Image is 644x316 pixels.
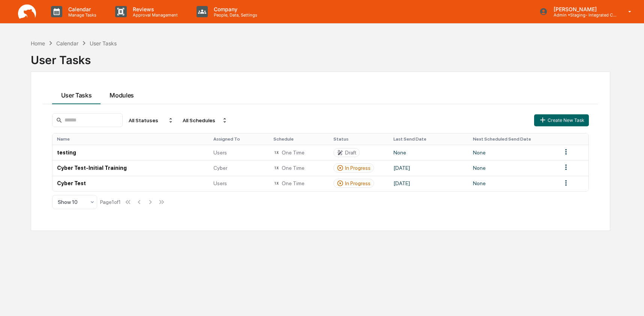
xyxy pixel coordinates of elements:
th: Schedule [269,133,329,145]
th: Name [53,133,209,145]
td: Cyber Test [53,176,209,191]
p: Admin • Staging- Integrated Compliance Advisors [548,12,617,18]
div: All Statuses [126,114,177,126]
div: In Progress [345,180,371,186]
div: Draft [345,150,356,156]
td: [DATE] [389,176,468,191]
span: Cyber [213,165,227,171]
p: Manage Tasks [62,12,100,18]
p: People, Data, Settings [208,12,261,18]
td: None [468,160,557,175]
th: Assigned To [209,133,269,145]
div: One Time [273,165,324,171]
div: One Time [273,180,324,187]
p: Approval Management [127,12,182,18]
p: Calendar [62,6,100,12]
div: User Tasks [90,40,117,46]
button: Create New Task [534,114,589,126]
td: testing [53,145,209,160]
span: Users [213,180,227,186]
div: One Time [273,149,324,156]
div: All Schedules [180,114,231,126]
td: None [468,176,557,191]
th: Status [329,133,389,145]
button: User Tasks [52,84,101,104]
img: logo [18,4,36,19]
div: In Progress [345,165,371,171]
th: Last Send Date [389,133,468,145]
td: None [389,145,468,160]
th: Next Scheduled Send Date [468,133,557,145]
div: Page 1 of 1 [100,199,121,205]
td: [DATE] [389,160,468,175]
div: Home [31,40,45,46]
td: None [468,145,557,160]
p: [PERSON_NAME] [548,6,617,12]
div: User Tasks [31,47,610,67]
td: Cyber Test-Initial Training [53,160,209,175]
div: Calendar [56,40,78,46]
p: Reviews [127,6,182,12]
button: Modules [101,84,143,104]
p: Company [208,6,261,12]
span: Users [213,150,227,156]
